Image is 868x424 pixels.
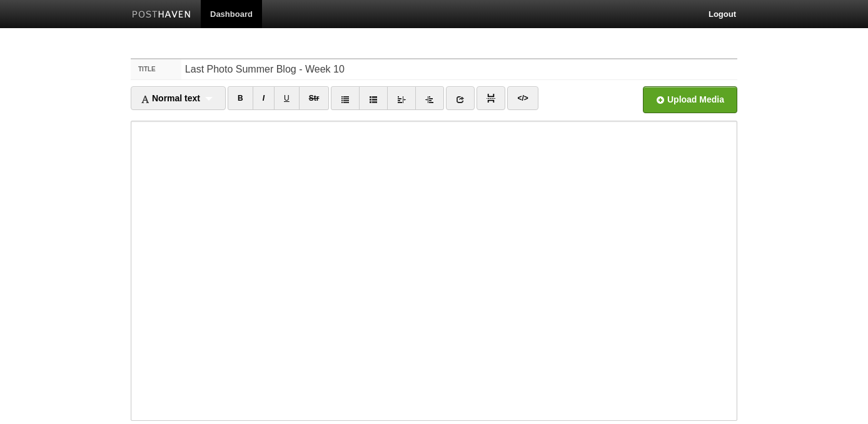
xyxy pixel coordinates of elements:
[141,93,200,103] span: Normal text
[507,86,538,110] a: </>
[487,94,495,103] img: pagebreak-icon.png
[274,86,300,110] a: U
[228,86,253,110] a: B
[299,86,330,110] a: Str
[309,94,320,103] del: Str
[253,86,275,110] a: I
[132,11,191,20] img: Posthaven-bar
[131,59,181,79] label: Title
